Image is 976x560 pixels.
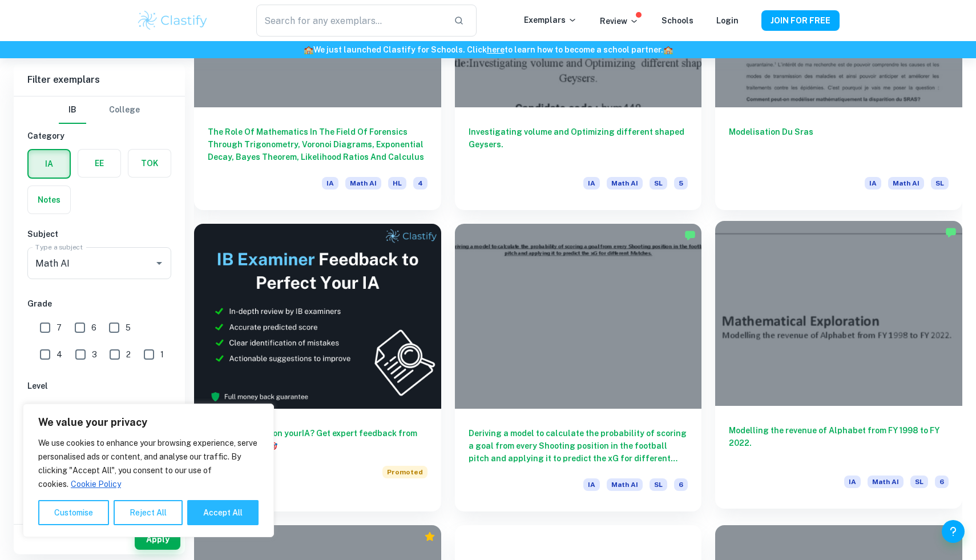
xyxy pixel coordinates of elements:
[70,479,122,489] a: Cookie Policy
[27,380,171,392] h6: Level
[382,466,427,478] span: Promoted
[583,177,600,190] span: IA
[663,45,673,54] span: 🏫
[650,478,667,491] span: SL
[27,297,171,310] h6: Grade
[256,5,445,37] input: Search for any exemplars...
[208,126,427,163] h6: The Role Of Mathematics In The Field Of Forensics Through Trigonometry, Voronoi Diagrams, Exponen...
[2,43,974,56] h6: We just launched Clastify for Schools. Click to learn how to become a school partner.
[469,126,688,163] h6: Investigating volume and Optimizing different shaped Geysers.
[583,478,600,491] span: IA
[888,177,924,190] span: Math AI
[109,96,140,124] button: College
[674,177,688,190] span: 5
[14,64,185,96] h6: Filter exemplars
[38,416,259,429] p: We value your privacy
[931,177,949,190] span: SL
[194,224,441,511] a: Want full marks on yourIA? Get expert feedback from an IB examiner!PromotedAdvertise with Clastify
[136,9,209,32] img: Clastify logo
[187,500,259,525] button: Accept All
[57,348,62,361] span: 4
[23,404,274,537] div: We value your privacy
[424,531,435,542] div: Premium
[38,436,259,491] p: We use cookies to enhance your browsing experience, serve personalised ads or content, and analys...
[716,16,739,25] a: Login
[78,150,120,177] button: EE
[92,348,97,361] span: 3
[208,427,427,452] h6: Want full marks on your IA ? Get expert feedback from an IB examiner!
[674,478,688,491] span: 6
[844,476,861,488] span: IA
[126,348,131,361] span: 2
[942,520,965,543] button: Help and Feedback
[600,15,639,27] p: Review
[29,150,70,178] button: IA
[27,228,171,240] h6: Subject
[865,177,881,190] span: IA
[57,321,62,334] span: 7
[684,229,696,241] img: Marked
[469,427,688,465] h6: Deriving a model to calculate the probability of scoring a goal from every Shooting position in t...
[729,126,949,163] h6: Modelisation Du Sras
[126,321,131,334] span: 5
[114,500,183,525] button: Reject All
[729,424,949,462] h6: Modelling the revenue of Alphabet from FY 1998 to FY 2022.
[59,96,86,124] button: IB
[35,242,83,252] label: Type a subject
[322,177,338,190] span: IA
[135,529,180,550] button: Apply
[59,96,140,124] div: Filter type choice
[413,177,427,190] span: 4
[868,476,904,488] span: Math AI
[345,177,381,190] span: Math AI
[524,14,577,26] p: Exemplars
[28,186,70,213] button: Notes
[761,10,840,31] button: JOIN FOR FREE
[388,177,406,190] span: HL
[128,150,171,177] button: TOK
[910,476,928,488] span: SL
[38,500,109,525] button: Customise
[945,227,957,238] img: Marked
[935,476,949,488] span: 6
[487,45,505,54] a: here
[91,321,96,334] span: 6
[662,16,693,25] a: Schools
[151,255,167,271] button: Open
[27,130,171,142] h6: Category
[715,224,962,511] a: Modelling the revenue of Alphabet from FY 1998 to FY 2022.IAMath AISL6
[304,45,313,54] span: 🏫
[607,177,643,190] span: Math AI
[160,348,164,361] span: 1
[194,224,441,409] img: Thumbnail
[607,478,643,491] span: Math AI
[650,177,667,190] span: SL
[455,224,702,511] a: Deriving a model to calculate the probability of scoring a goal from every Shooting position in t...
